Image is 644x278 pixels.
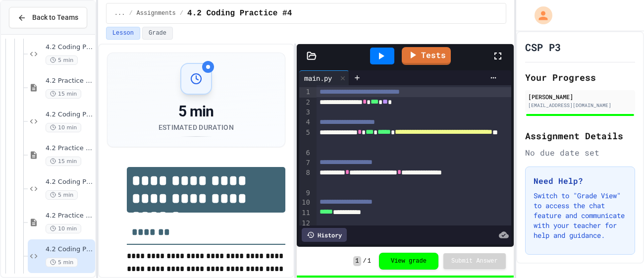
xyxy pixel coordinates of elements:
[299,148,312,158] div: 6
[9,7,87,28] button: Back to Teams
[534,175,627,187] h3: Need Help?
[46,258,78,267] span: 5 min
[299,198,312,208] div: 10
[46,89,81,99] span: 15 min
[114,9,125,17] span: ...
[525,70,635,84] h2: Your Progress
[368,257,371,265] span: 1
[46,144,93,153] span: 4.2 Practice #3
[302,228,347,242] div: History
[46,43,93,52] span: 4.2 Coding Practice #2
[159,122,234,132] div: Estimated Duration
[187,7,292,19] span: 4.2 Coding Practice #4
[379,253,438,270] button: View grade
[299,158,312,168] div: 7
[353,256,361,266] span: 1
[528,92,632,101] div: [PERSON_NAME]
[299,73,337,83] div: main.py
[46,224,81,233] span: 10 min
[299,87,312,98] div: 1
[299,208,312,219] div: 11
[46,123,81,132] span: 10 min
[299,117,312,128] div: 4
[46,212,93,220] span: 4.2 Practice #4
[46,111,93,119] span: 4.2 Coding Practice #2
[525,40,561,54] h1: CSP P3
[142,27,173,40] button: Grade
[363,257,367,265] span: /
[299,168,312,188] div: 8
[46,178,93,186] span: 4.2 Coding Practice #3
[525,147,635,159] div: No due date set
[299,188,312,198] div: 9
[137,9,176,17] span: Assignments
[46,190,78,200] span: 5 min
[443,253,506,269] button: Submit Answer
[299,219,312,228] div: 12
[32,12,78,23] span: Back to Teams
[299,98,312,108] div: 2
[299,128,312,148] div: 5
[46,77,93,85] span: 4.2 Practice #2
[46,56,78,65] span: 5 min
[528,102,632,109] div: [EMAIL_ADDRESS][DOMAIN_NAME]
[299,108,312,117] div: 3
[129,9,132,17] span: /
[180,9,183,17] span: /
[159,103,234,120] div: 5 min
[402,47,451,65] a: Tests
[46,245,93,254] span: 4.2 Coding Practice #4
[525,129,635,143] h2: Assignment Details
[46,157,81,166] span: 15 min
[106,27,140,40] button: Lesson
[299,70,349,85] div: main.py
[451,257,498,265] span: Submit Answer
[534,191,627,240] p: Switch to "Grade View" to access the chat feature and communicate with your teacher for help and ...
[524,4,555,27] div: My Account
